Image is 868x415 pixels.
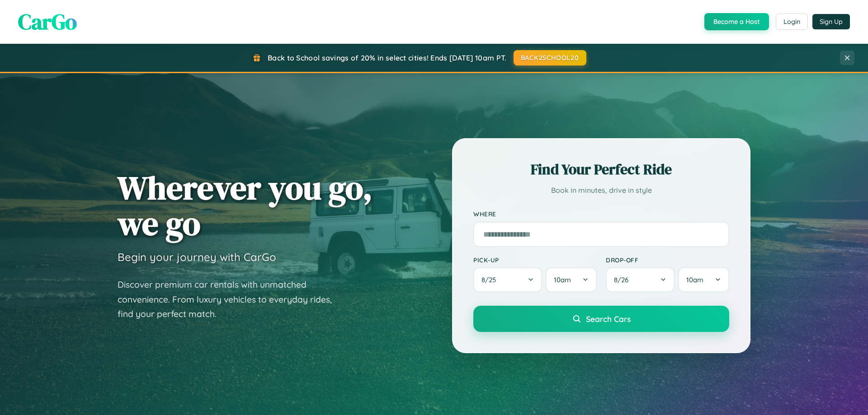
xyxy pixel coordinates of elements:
span: 8 / 25 [481,275,500,284]
span: Back to School savings of 20% in select cities! Ends [DATE] 10am PT. [268,53,506,62]
p: Book in minutes, drive in style [473,184,729,197]
button: 10am [546,267,597,292]
h3: Begin your journey with CarGo [118,250,276,264]
h2: Find Your Perfect Ride [473,159,729,179]
h1: Wherever you go, we go [118,170,373,241]
button: 10am [678,267,729,292]
button: 8/25 [473,267,542,292]
button: Become a Host [704,13,769,30]
button: Search Cars [473,306,729,332]
label: Pick-up [473,256,597,264]
span: 10am [554,275,571,284]
span: 8 / 26 [614,275,633,284]
button: Login [776,14,808,30]
button: BACK2SCHOOL20 [514,50,586,65]
p: Discover premium car rentals with unmatched convenience. From luxury vehicles to everyday rides, ... [118,277,344,322]
label: Drop-off [606,256,729,264]
button: 8/26 [606,267,675,292]
span: Search Cars [586,314,631,324]
button: Sign Up [812,14,850,29]
span: 10am [686,275,703,284]
label: Where [473,210,729,218]
span: CarGo [18,7,77,37]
